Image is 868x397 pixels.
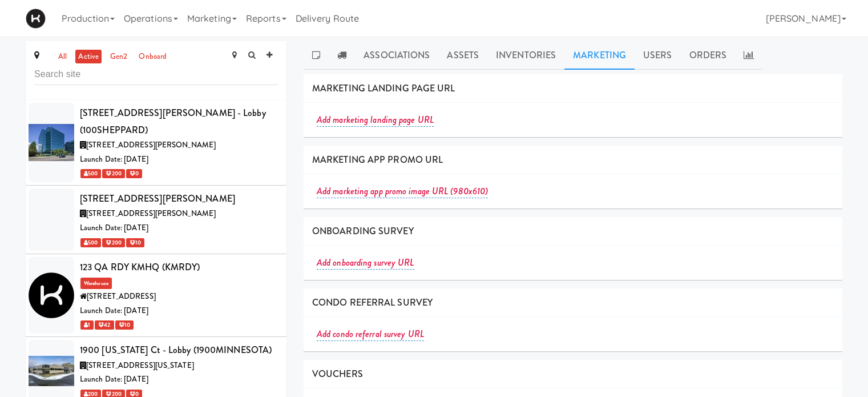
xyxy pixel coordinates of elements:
[26,254,286,337] li: 123 QA RDY KMHQ (KMRDY)Warehouse[STREET_ADDRESS]Launch Date: [DATE] 1 42 10
[312,82,455,95] span: MARKETING LANDING PAGE URL
[34,64,278,85] input: Search site
[102,238,124,247] span: 200
[55,50,70,64] a: all
[80,342,278,359] div: 1900 [US_STATE] Ct - Lobby (1900MINNESOTA)
[26,100,286,186] li: [STREET_ADDRESS][PERSON_NAME] - Lobby (100SHEPPARD)[STREET_ADDRESS][PERSON_NAME]Launch Date: [DAT...
[312,367,363,380] span: VOUCHERS
[75,50,102,64] a: active
[80,221,278,235] div: Launch Date: [DATE]
[635,41,681,70] a: Users
[80,153,278,167] div: Launch Date: [DATE]
[80,190,278,207] div: [STREET_ADDRESS][PERSON_NAME]
[312,153,443,166] span: MARKETING APP PROMO URL
[312,296,433,309] span: CONDO REFERRAL SURVEY
[681,41,736,70] a: Orders
[102,169,124,178] span: 200
[80,320,94,330] span: 1
[107,50,130,64] a: gen2
[136,50,169,64] a: onboard
[87,291,156,302] span: [STREET_ADDRESS]
[126,169,142,178] span: 0
[438,41,487,70] a: Assets
[355,41,438,70] a: Associations
[86,208,216,219] span: [STREET_ADDRESS][PERSON_NAME]
[86,139,216,150] span: [STREET_ADDRESS][PERSON_NAME]
[80,238,101,247] span: 500
[80,278,112,289] span: Warehouse
[80,105,278,138] div: [STREET_ADDRESS][PERSON_NAME] - Lobby (100SHEPPARD)
[115,320,134,330] span: 10
[317,256,414,270] a: Add onboarding survey URL
[317,327,424,341] a: Add condo referral survey URL
[487,41,564,70] a: Inventories
[80,259,278,276] div: 123 QA RDY KMHQ (KMRDY)
[126,238,144,247] span: 10
[26,9,46,29] img: Micromart
[86,360,194,371] span: [STREET_ADDRESS][US_STATE]
[80,372,278,387] div: Launch Date: [DATE]
[80,169,101,178] span: 500
[317,113,434,127] a: Add marketing landing page URL
[312,224,414,238] span: ONBOARDING SURVEY
[95,320,114,330] span: 42
[564,41,635,70] a: Marketing
[317,185,488,198] a: Add marketing app promo image URL (980x610)
[80,304,278,318] div: Launch Date: [DATE]
[26,186,286,254] li: [STREET_ADDRESS][PERSON_NAME][STREET_ADDRESS][PERSON_NAME]Launch Date: [DATE] 500 200 10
